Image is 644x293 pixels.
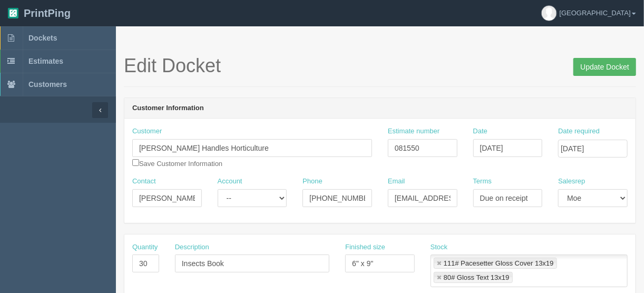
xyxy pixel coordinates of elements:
label: Phone [303,177,323,187]
label: Email [388,177,405,187]
header: Customer Information [124,98,636,119]
label: Quantity [132,242,158,252]
label: Finished size [345,242,385,252]
div: 80# Gloss Text 13x19 [444,274,510,281]
span: Estimates [28,57,63,65]
label: Description [175,242,209,252]
h1: Edit Docket [124,55,636,76]
label: Date [473,126,487,136]
span: Dockets [28,34,57,42]
label: Stock [431,242,448,252]
label: Estimate number [388,126,440,136]
label: Date required [558,126,600,136]
label: Contact [132,177,156,187]
label: Terms [473,177,492,187]
div: 111# Pacesetter Gloss Cover 13x19 [444,260,554,267]
div: Save Customer Information [132,126,372,169]
label: Customer [132,126,162,136]
label: Salesrep [558,177,585,187]
img: logo-3e63b451c926e2ac314895c53de4908e5d424f24456219fb08d385ab2e579770.png [8,8,18,18]
img: avatar_default-7531ab5dedf162e01f1e0bb0964e6a185e93c5c22dfe317fb01d7f8cd2b1632c.jpg [542,6,557,21]
span: Customers [28,80,67,89]
label: Account [218,177,242,187]
input: Update Docket [573,58,636,76]
input: Enter customer name [132,139,372,157]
